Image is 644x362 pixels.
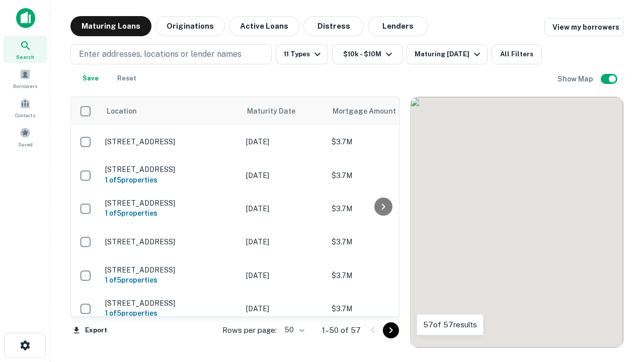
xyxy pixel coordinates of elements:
[3,65,47,92] a: Borrowers
[106,105,137,117] span: Location
[241,97,327,125] th: Maturity Date
[327,97,437,125] th: Mortgage Amount
[246,170,321,181] p: [DATE]
[74,68,107,88] button: Save your search to get updates of matches that match your search criteria.
[246,270,321,281] p: [DATE]
[332,236,432,247] p: $3.7M
[332,203,432,214] p: $3.7M
[3,36,47,63] a: Search
[281,323,306,337] div: 50
[13,82,37,90] span: Borrowers
[3,94,47,121] a: Contacts
[18,140,33,148] span: Saved
[544,18,624,36] a: View my borrowers
[423,319,477,331] p: 57 of 57 results
[16,53,34,61] span: Search
[594,249,644,298] iframe: Chat Widget
[70,323,110,338] button: Export
[246,203,321,214] p: [DATE]
[16,8,35,28] img: capitalize-icon.png
[105,299,236,308] p: [STREET_ADDRESS]
[246,136,321,147] p: [DATE]
[105,308,236,319] h6: 1 of 5 properties
[332,303,432,314] p: $3.7M
[111,68,143,88] button: Reset
[332,170,432,181] p: $3.7M
[411,97,623,347] div: 0 0
[246,303,321,314] p: [DATE]
[415,48,483,60] div: Maturing [DATE]
[332,136,432,147] p: $3.7M
[105,208,236,219] h6: 1 of 5 properties
[79,48,242,60] p: Enter addresses, locations or lender names
[155,16,225,36] button: Originations
[332,270,432,281] p: $3.7M
[332,44,403,64] button: $10k - $10M
[492,44,542,64] button: All Filters
[333,105,409,117] span: Mortgage Amount
[276,44,328,64] button: 11 Types
[229,16,299,36] button: Active Loans
[70,44,272,64] button: Enter addresses, locations or lender names
[322,324,361,336] p: 1–50 of 57
[3,123,47,150] a: Saved
[383,322,399,338] button: Go to next page
[70,16,151,36] button: Maturing Loans
[105,237,236,246] p: [STREET_ADDRESS]
[105,275,236,286] h6: 1 of 5 properties
[222,324,277,336] p: Rows per page:
[407,44,488,64] button: Maturing [DATE]
[15,111,35,119] span: Contacts
[303,16,364,36] button: Distress
[105,137,236,146] p: [STREET_ADDRESS]
[105,199,236,208] p: [STREET_ADDRESS]
[100,97,241,125] th: Location
[557,73,595,84] h6: Show Map
[246,236,321,247] p: [DATE]
[105,165,236,174] p: [STREET_ADDRESS]
[368,16,428,36] button: Lenders
[247,105,308,117] span: Maturity Date
[105,265,236,275] p: [STREET_ADDRESS]
[105,174,236,186] h6: 1 of 5 properties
